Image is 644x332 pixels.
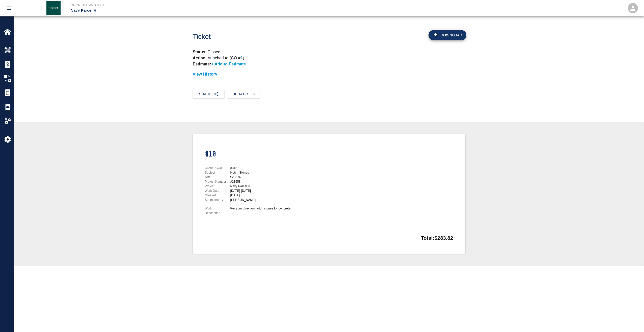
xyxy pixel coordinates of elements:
[205,150,368,158] h1: #10
[211,62,246,66] p: + Add to Estimate
[3,2,15,14] button: open drawer
[193,33,350,41] h1: Ticket
[193,50,205,54] strong: Status
[230,198,368,202] div: [PERSON_NAME]
[205,206,228,215] p: Work Description
[230,170,368,175] div: Notch Stones
[228,89,260,99] button: Updates
[428,30,466,40] button: Download
[230,175,368,179] div: $283.82
[205,188,228,193] p: Work Date
[205,193,228,198] p: Created
[421,232,453,242] p: Total: $283.82
[193,62,211,66] strong: Estimate:
[71,8,349,13] p: Navy Parcel H
[230,184,368,188] div: Navy Parcel H
[71,3,349,8] p: Current Project
[240,56,243,60] a: 1
[230,166,368,170] div: #313
[230,188,368,193] div: [DATE]-[DATE]
[205,170,228,175] p: Subject
[230,179,368,184] div: #23658
[193,71,465,77] p: View History
[205,179,228,184] p: Project Number
[205,166,228,170] p: Client/PCO#
[193,56,206,60] strong: Action
[205,184,228,188] p: Project
[205,198,228,202] p: Submitted By
[193,56,244,60] p: : Attached to (CO # )
[205,175,228,179] p: Total
[46,1,61,15] img: Janeiro Inc
[230,206,368,211] div: Per your direction notch stones for concrete.
[230,193,368,198] div: [DATE]
[193,49,465,55] p: : Closed
[193,89,224,99] button: Share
